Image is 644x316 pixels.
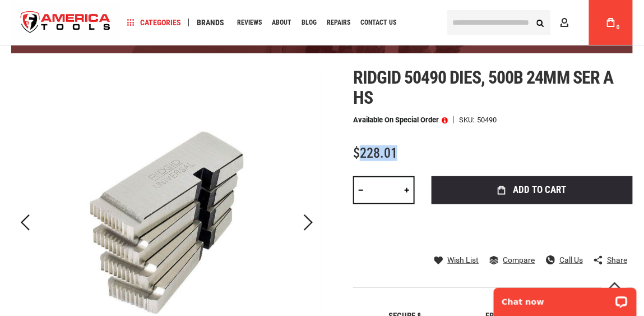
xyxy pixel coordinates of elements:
[327,19,350,26] span: Repairs
[122,15,186,30] a: Categories
[546,255,583,265] a: Call Us
[477,116,497,123] div: 50490
[513,185,566,195] span: Add to Cart
[272,19,291,26] span: About
[503,256,535,264] span: Compare
[11,2,120,44] a: store logo
[11,2,120,44] img: America Tools
[296,15,322,30] a: Blog
[530,12,551,33] button: Search
[127,19,181,26] span: Categories
[459,116,477,123] strong: SKU
[490,255,535,265] a: Compare
[232,15,267,30] a: Reviews
[192,15,229,30] a: Brands
[607,256,627,264] span: Share
[355,15,401,30] a: Contact Us
[559,256,583,264] span: Call Us
[322,15,355,30] a: Repairs
[360,19,396,26] span: Contact Us
[353,67,613,108] span: Ridgid 50490 dies, 500b 24mm ser a hs
[448,256,479,264] span: Wish List
[353,116,448,124] p: Available on Special Order
[267,15,296,30] a: About
[353,145,397,161] span: $228.01
[434,255,479,265] a: Wish List
[432,176,633,204] button: Add to Cart
[302,19,317,26] span: Blog
[617,24,620,30] span: 0
[487,281,644,316] iframe: LiveChat chat widget
[237,19,262,26] span: Reviews
[429,208,635,240] iframe: Secure express checkout frame
[197,19,224,26] span: Brands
